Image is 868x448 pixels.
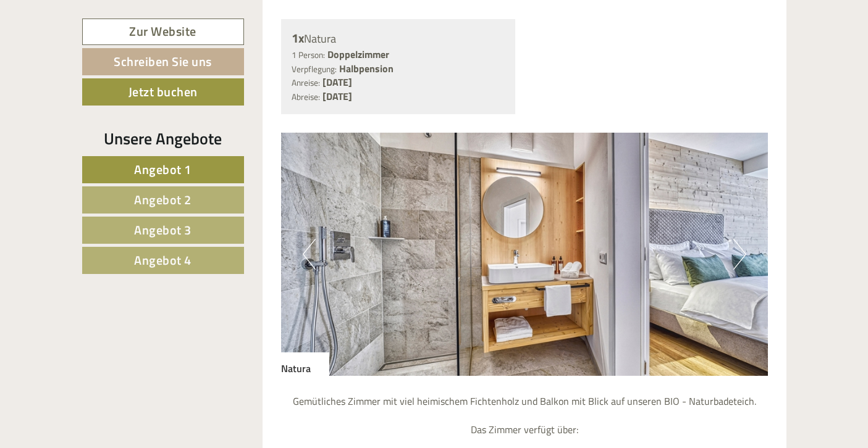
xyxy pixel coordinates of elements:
a: Schreiben Sie uns [82,48,244,75]
b: Doppelzimmer [327,47,389,62]
span: Angebot 3 [134,220,192,239]
small: Anreise: [292,77,320,89]
b: [DATE] [322,89,352,104]
img: image [281,133,768,376]
small: Verpflegung: [292,63,337,75]
b: Halbpension [339,61,394,76]
a: Zur Website [82,19,244,45]
small: 1 Person: [292,49,325,61]
span: Angebot 4 [134,251,192,270]
b: [DATE] [322,75,352,89]
div: Natura [292,30,505,48]
span: Angebot 1 [134,160,192,179]
span: Angebot 2 [134,190,192,209]
button: Previous [303,239,316,270]
a: Jetzt buchen [82,78,244,106]
b: 1x [292,28,304,48]
div: Natura [281,352,329,376]
small: Abreise: [292,91,320,103]
button: Next [733,239,746,270]
div: Unsere Angebote [82,127,244,150]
